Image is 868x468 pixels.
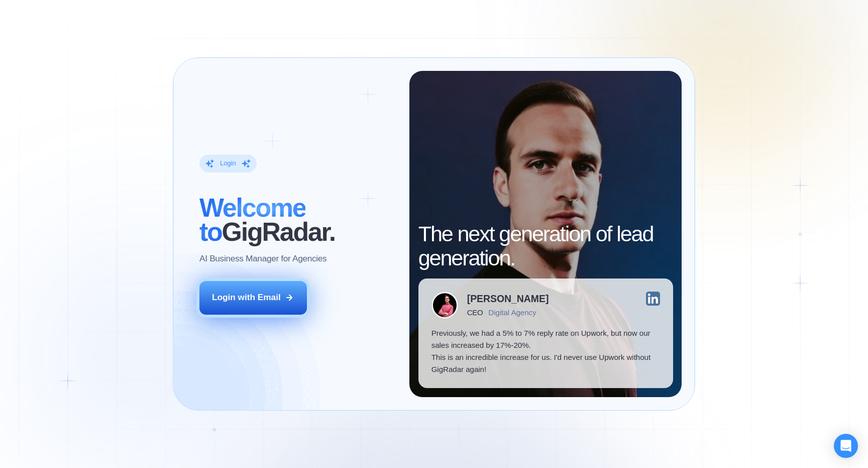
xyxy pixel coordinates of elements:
[199,197,397,244] h2: ‍ GigRadar.
[212,292,281,304] div: Login with Email
[834,434,858,458] div: Open Intercom Messenger
[488,308,536,317] div: Digital Agency
[199,281,307,315] button: Login with Email
[418,222,673,270] h2: The next generation of lead generation.
[467,294,549,304] div: [PERSON_NAME]
[467,308,483,317] div: CEO
[220,159,236,168] div: Login
[431,327,660,375] p: Previously, we had a 5% to 7% reply rate on Upwork, but now our sales increased by 17%-20%. This ...
[199,194,305,247] span: Welcome to
[199,253,327,265] p: AI Business Manager for Agencies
